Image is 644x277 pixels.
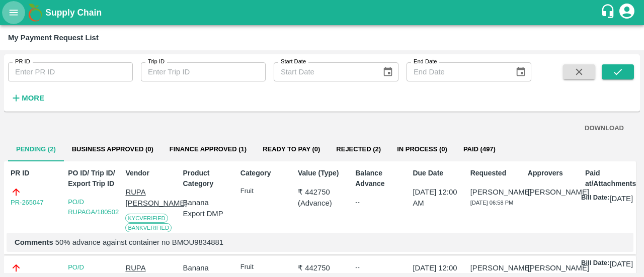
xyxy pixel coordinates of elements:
[125,187,174,209] p: RUPA [PERSON_NAME]
[298,168,346,178] p: Value (Type)
[470,168,519,178] p: Requested
[64,137,162,161] button: Business Approved (0)
[125,214,168,223] span: KYC Verified
[22,94,44,102] strong: More
[328,137,389,161] button: Rejected (2)
[45,8,102,18] b: Supply Chain
[298,262,346,273] p: ₹ 442750
[240,187,289,196] p: Fruit
[25,3,45,23] img: logo
[11,198,44,208] a: PR-265047
[470,262,519,273] p: [PERSON_NAME]
[600,4,618,22] div: customer-support
[355,168,404,189] p: Balance Advance
[528,187,576,198] p: [PERSON_NAME]
[281,58,306,66] label: Start Date
[511,62,530,81] button: Choose date
[240,168,289,178] p: Category
[407,62,507,81] input: End Date
[413,168,461,178] p: Due Date
[68,198,119,216] a: PO/D RUPAGA/180502
[414,58,437,66] label: End Date
[298,187,346,198] p: ₹ 442750
[455,137,504,161] button: Paid (497)
[15,238,53,246] b: Comments
[255,137,328,161] button: Ready To Pay (0)
[609,193,633,204] p: [DATE]
[8,31,99,44] div: My Payment Request List
[148,58,165,66] label: Trip ID
[470,187,519,198] p: [PERSON_NAME]
[8,62,133,81] input: Enter PR ID
[68,168,116,189] p: PO ID/ Trip ID/ Export Trip ID
[581,258,609,269] p: Bill Date:
[11,168,59,178] p: PR ID
[15,58,30,66] label: PR ID
[378,62,397,81] button: Choose date
[355,262,404,272] div: --
[470,200,514,206] span: [DATE] 06:58 PM
[2,1,25,24] button: open drawer
[581,193,609,204] p: Bill Date:
[125,168,174,178] p: Vendor
[183,197,231,220] p: Banana Export DMP
[15,237,625,248] p: 50% advance against container no BMOU9834881
[8,89,47,107] button: More
[162,137,255,161] button: Finance Approved (1)
[528,262,576,273] p: [PERSON_NAME]
[141,62,266,81] input: Enter Trip ID
[528,168,576,178] p: Approvers
[240,262,289,272] p: Fruit
[585,168,633,189] p: Paid at/Attachments
[125,223,172,232] span: Bank Verified
[389,137,455,161] button: In Process (0)
[8,137,64,161] button: Pending (2)
[618,2,636,23] div: account of current user
[609,258,633,269] p: [DATE]
[413,187,461,209] p: [DATE] 12:00 AM
[355,197,404,207] div: --
[298,198,346,209] p: ( Advance )
[581,120,628,137] button: DOWNLOAD
[183,168,231,189] p: Product Category
[274,62,374,81] input: Start Date
[45,6,600,20] a: Supply Chain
